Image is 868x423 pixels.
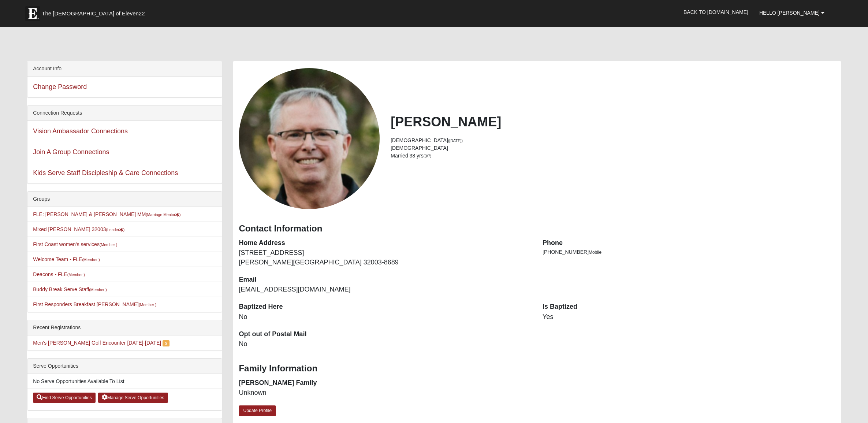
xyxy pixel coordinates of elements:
a: First Coast women's services(Member ) [33,241,117,247]
li: [DEMOGRAPHIC_DATA] [391,144,835,152]
small: ([DATE]) [448,138,463,143]
a: Men's [PERSON_NAME] Golf Encounter [DATE]-[DATE] [33,340,161,346]
span: The [DEMOGRAPHIC_DATA] of Eleven22 [42,10,145,17]
span: Mobile [589,250,601,255]
dd: No [239,312,532,322]
dt: Home Address [239,238,532,248]
small: (Member ) [100,242,117,247]
dt: Phone [543,238,835,248]
dd: Unknown [239,388,532,398]
span: Hello [PERSON_NAME] [759,10,820,16]
dt: Is Baptized [543,302,835,312]
dd: Yes [543,312,835,322]
small: (Member ) [139,303,156,307]
dd: No [239,339,532,349]
a: FLE: [PERSON_NAME] & [PERSON_NAME] MM(Marriage Mentor) [33,211,180,217]
h2: [PERSON_NAME] [391,114,835,130]
small: (Marriage Mentor ) [146,212,180,217]
a: Buddy Break Serve Staff(Member ) [33,286,107,292]
a: Manage Serve Opportunities [98,393,168,403]
a: The [DEMOGRAPHIC_DATA] of Eleven22 [22,3,168,21]
li: No Serve Opportunities Available To List [27,374,222,389]
h3: Family Information [239,363,835,374]
dt: [PERSON_NAME] Family [239,378,532,388]
small: (Member ) [82,257,100,262]
div: Account Info [27,61,222,77]
img: Eleven22 logo [25,6,40,21]
a: Kids Serve Staff Discipleship & Care Connections [33,169,178,177]
dd: [STREET_ADDRESS] [PERSON_NAME][GEOGRAPHIC_DATA] 32003-8689 [239,248,532,267]
div: Connection Requests [27,105,222,121]
a: View Fullsize Photo [239,68,380,209]
a: Hello [PERSON_NAME] [754,4,830,22]
a: First Responders Breakfast [PERSON_NAME](Member ) [33,301,156,307]
small: (3/7) [424,154,432,158]
div: Groups [27,192,222,207]
a: Find Serve Opportunities [33,393,96,403]
h3: Contact Information [239,223,835,234]
a: Change Password [33,83,87,90]
a: Join A Group Connections [33,148,109,156]
a: Mixed [PERSON_NAME] 32003(Leader) [33,226,124,232]
dt: Opt out of Postal Mail [239,330,532,339]
div: Recent Registrations [27,320,222,335]
small: (Member ) [89,287,107,292]
dd: [EMAIL_ADDRESS][DOMAIN_NAME] [239,285,532,294]
dt: Baptized Here [239,302,532,312]
a: Back to [DOMAIN_NAME] [678,3,754,21]
small: (Leader ) [106,227,124,232]
dt: Email [239,275,532,285]
small: (Member ) [67,272,85,277]
a: Deacons - FLE(Member ) [33,271,85,277]
li: Married 38 yrs [391,152,835,160]
a: Update Profile [239,405,276,416]
a: Welcome Team - FLE(Member ) [33,256,100,262]
label: $ [163,340,169,346]
li: [DEMOGRAPHIC_DATA] [391,137,835,144]
a: Vision Ambassador Connections [33,127,128,135]
li: [PHONE_NUMBER] [543,248,835,256]
div: Serve Opportunities [27,359,222,374]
